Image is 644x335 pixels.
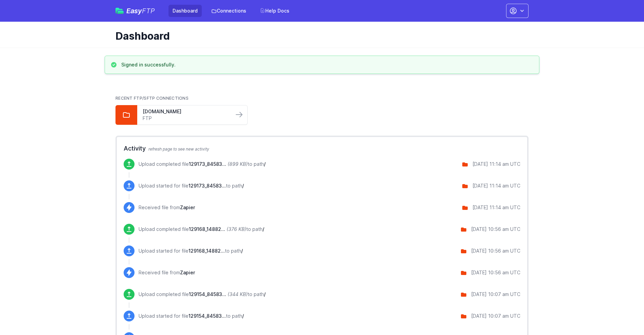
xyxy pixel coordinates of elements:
[189,313,226,319] span: 129154_8458323001684_100776917_8-20-2025.zip
[472,182,520,189] div: [DATE] 11:14 am UTC
[207,5,250,17] a: Connections
[471,226,520,233] div: [DATE] 10:56 am UTC
[242,183,244,189] span: /
[168,5,202,17] a: Dashboard
[121,61,176,68] h3: Signed in successfully.
[180,270,195,275] span: Zapier
[142,7,155,15] span: FTP
[115,96,529,101] h2: Recent FTP/SFTP Connections
[124,144,520,153] h2: Activity
[126,7,155,14] span: Easy
[115,7,155,14] a: EasyFTP
[241,248,243,254] span: /
[228,161,248,167] i: (899 KB)
[115,30,523,42] h1: Dashboard
[143,115,228,122] a: FTP
[471,291,520,298] div: [DATE] 10:07 am UTC
[263,226,264,232] span: /
[139,204,195,211] p: Received file from
[139,248,243,254] p: Upload started for file to path
[139,291,266,298] p: Upload completed file to path
[115,8,124,14] img: easyftp_logo.png
[139,161,266,167] p: Upload completed file to path
[242,313,244,319] span: /
[139,313,244,319] p: Upload started for file to path
[264,291,266,297] span: /
[264,161,266,167] span: /
[148,146,209,152] span: refresh page to see new activity
[139,182,244,189] p: Upload started for file to path
[472,204,520,211] div: [DATE] 11:14 am UTC
[471,313,520,319] div: [DATE] 10:07 am UTC
[471,248,520,254] div: [DATE] 10:56 am UTC
[471,269,520,276] div: [DATE] 10:56 am UTC
[472,161,520,167] div: [DATE] 11:14 am UTC
[189,291,226,297] span: 129154_8458323001684_100776917_8-20-2025.zip
[139,226,264,233] p: Upload completed file to path
[189,226,225,232] span: 129168_14882266841465_100777040_8-20-2025.zip
[180,204,195,210] span: Zapier
[228,291,248,297] i: (344 KB)
[189,248,225,254] span: 129168_14882266841465_100777040_8-20-2025.zip
[143,108,228,115] a: [DOMAIN_NAME]
[227,226,246,232] i: (376 KB)
[256,5,293,17] a: Help Docs
[189,161,226,167] span: 129173_8458310386004_100777099_8-20-2025.zip
[139,269,195,276] p: Received file from
[189,183,226,189] span: 129173_8458310386004_100777099_8-20-2025.zip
